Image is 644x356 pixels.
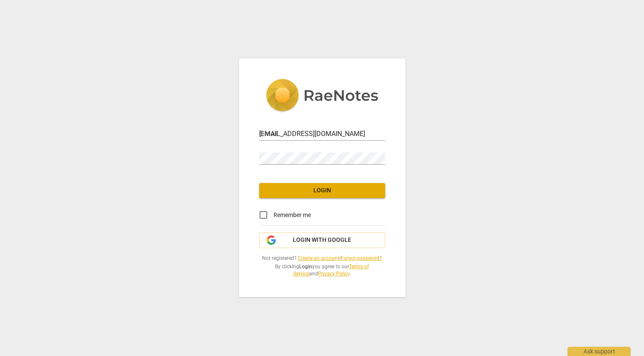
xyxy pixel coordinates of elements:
[266,186,379,195] span: Login
[341,255,382,261] a: Forgot password?
[259,183,385,198] button: Login
[259,232,385,248] button: Login with Google
[568,347,631,356] div: Ask support
[293,264,369,277] a: Terms of Service
[293,236,351,244] span: Login with Google
[259,255,385,262] span: Not registered? |
[318,271,350,277] a: Privacy Policy
[299,264,312,270] b: Login
[298,255,339,261] a: Create an account
[273,211,311,220] span: Remember me
[266,79,379,113] img: 5ac2273c67554f335776073100b6d88f.svg
[259,263,385,277] span: By clicking you agree to our and .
